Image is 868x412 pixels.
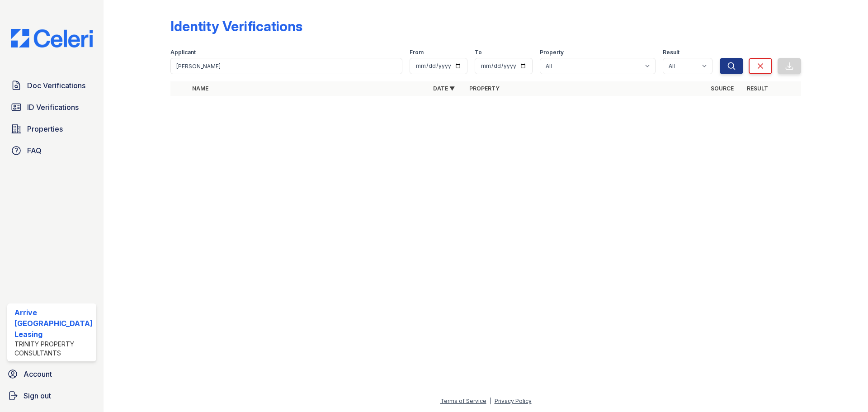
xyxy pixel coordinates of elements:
a: Doc Verifications [7,76,96,95]
label: Property [540,49,564,56]
span: Account [24,369,52,379]
label: To [475,49,482,56]
a: Account [4,365,100,383]
div: Arrive [GEOGRAPHIC_DATA] Leasing [14,307,93,340]
a: Date ▼ [433,85,455,92]
label: Result [663,49,679,56]
a: Source [711,85,734,92]
a: Sign out [4,387,100,405]
span: Doc Verifications [27,80,85,91]
a: Terms of Service [440,398,486,404]
span: Sign out [24,390,51,401]
div: Trinity Property Consultants [14,340,93,358]
img: CE_Logo_Blue-a8612792a0a2168367f1c8372b55b34899dd931a85d93a1a3d3e32e68fde9ad4.png [4,29,100,47]
span: Properties [27,123,63,134]
a: Properties [7,120,96,138]
label: From [410,49,424,56]
a: Property [469,85,500,92]
input: Search by name or phone number [170,58,402,74]
label: Applicant [170,49,196,56]
div: | [490,398,491,404]
span: FAQ [27,145,42,156]
a: Result [747,85,768,92]
a: ID Verifications [7,98,96,116]
a: Privacy Policy [495,398,532,404]
a: FAQ [7,142,96,160]
span: ID Verifications [27,102,79,113]
a: Name [192,85,208,92]
div: Identity Verifications [170,18,302,34]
